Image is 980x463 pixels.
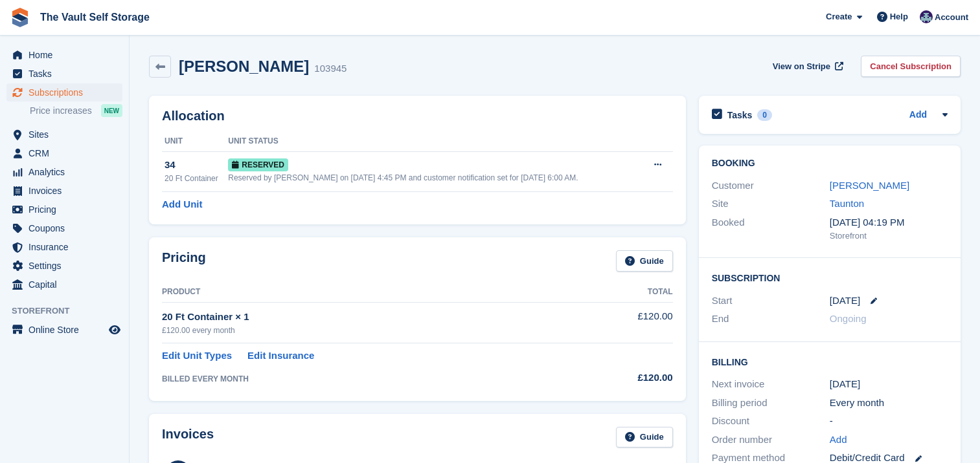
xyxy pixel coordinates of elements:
div: £120.00 every month [162,325,577,336]
h2: Invoices [162,427,214,448]
td: £120.00 [577,302,673,343]
span: Invoices [28,182,106,200]
th: Unit Status [228,131,641,152]
a: Cancel Subscription [861,56,961,77]
div: 103945 [314,61,347,76]
a: Taunton [830,198,864,209]
div: 0 [757,109,772,121]
div: 34 [165,158,228,173]
a: menu [6,65,122,83]
h2: Tasks [727,109,753,121]
a: Add [909,108,927,123]
a: Preview store [107,322,122,338]
span: CRM [28,144,106,162]
span: Account [935,11,968,24]
a: menu [6,275,122,294]
span: Analytics [28,163,106,181]
div: Storefront [830,230,948,242]
h2: Subscription [712,271,948,284]
span: Insurance [28,238,106,256]
th: Unit [162,131,228,152]
h2: Allocation [162,109,673,124]
a: menu [6,125,122,144]
h2: Pricing [162,250,206,272]
h2: [PERSON_NAME] [179,58,309,75]
span: View on Stripe [773,60,830,73]
h2: Booking [712,158,948,169]
a: Add [830,433,847,447]
span: Subscriptions [28,83,106,102]
div: 20 Ft Container [165,173,228,184]
span: Ongoing [830,313,867,324]
span: Tasks [28,65,106,83]
span: Price increases [30,105,92,117]
a: Guide [616,427,673,448]
div: Reserved by [PERSON_NAME] on [DATE] 4:45 PM and customer notification set for [DATE] 6:00 AM. [228,172,641,184]
span: Pricing [28,200,106,219]
span: Home [28,46,106,64]
a: menu [6,257,122,275]
a: Price increases NEW [30,103,122,118]
a: View on Stripe [768,56,846,77]
span: Capital [28,275,106,294]
div: NEW [101,104,122,117]
a: menu [6,163,122,181]
a: menu [6,321,122,339]
img: Hannah [920,10,933,23]
div: BILLED EVERY MONTH [162,373,577,385]
div: Every month [830,396,948,411]
div: End [712,312,830,327]
a: menu [6,182,122,200]
div: Billing period [712,396,830,411]
time: 2025-09-01 00:00:00 UTC [830,294,860,308]
th: Total [577,282,673,303]
img: stora-icon-8386f47178a22dfd0bd8f6a31ec36ba5ce8667c1dd55bd0f319d3a0aa187defe.svg [10,8,30,27]
span: Create [826,10,852,23]
a: menu [6,46,122,64]
div: Discount [712,414,830,429]
a: menu [6,200,122,219]
span: Sites [28,125,106,144]
span: Reserved [228,158,288,171]
a: Guide [616,250,673,272]
div: [DATE] 04:19 PM [830,215,948,230]
a: menu [6,238,122,256]
div: Customer [712,178,830,193]
a: [PERSON_NAME] [830,180,909,191]
a: Add Unit [162,197,202,212]
div: 20 Ft Container × 1 [162,310,577,325]
div: - [830,414,948,429]
th: Product [162,282,577,303]
a: Edit Unit Types [162,349,232,363]
div: Next invoice [712,377,830,392]
a: The Vault Self Storage [35,6,155,28]
div: Order number [712,433,830,447]
h2: Billing [712,355,948,368]
span: Help [890,10,908,23]
a: menu [6,219,122,237]
span: Coupons [28,219,106,237]
div: Booked [712,215,830,242]
span: Settings [28,257,106,275]
a: Edit Insurance [247,349,314,363]
div: £120.00 [577,371,673,385]
div: Site [712,197,830,211]
a: menu [6,83,122,102]
a: menu [6,144,122,162]
div: [DATE] [830,377,948,392]
div: Start [712,294,830,308]
span: Online Store [28,321,106,339]
span: Storefront [12,305,129,318]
